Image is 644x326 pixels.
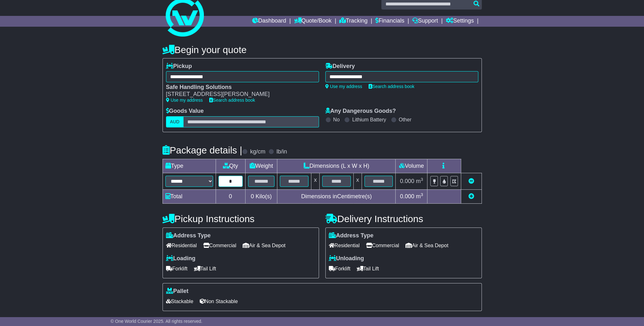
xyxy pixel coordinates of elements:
[294,16,331,27] a: Quote/Book
[216,189,245,203] td: 0
[166,232,211,239] label: Address Type
[163,214,319,224] h4: Pickup Instructions
[446,16,474,27] a: Settings
[421,177,423,182] sup: 3
[329,232,374,239] label: Address Type
[329,255,364,262] label: Unloading
[166,264,188,274] span: Forklift
[366,241,399,250] span: Commercial
[400,193,414,200] span: 0.000
[163,44,482,55] h4: Begin your quote
[166,108,204,115] label: Goods Value
[245,159,277,173] td: Weight
[166,91,313,98] div: [STREET_ADDRESS][PERSON_NAME]
[329,241,360,250] span: Residential
[200,296,238,306] span: Non Stackable
[166,255,196,262] label: Loading
[194,264,216,274] span: Tail Lift
[111,319,203,324] span: © One World Courier 2025. All rights reserved.
[243,241,286,250] span: Air & Sea Depot
[400,178,414,184] span: 0.000
[468,193,474,200] a: Add new item
[163,159,216,173] td: Type
[163,145,242,155] h4: Package details |
[421,192,423,197] sup: 3
[468,178,474,184] a: Remove this item
[399,117,412,123] label: Other
[203,241,236,250] span: Commercial
[276,148,287,155] label: lb/in
[325,63,355,70] label: Delivery
[166,116,184,127] label: AUD
[311,173,320,189] td: x
[352,117,386,123] label: Lithium Battery
[339,16,367,27] a: Tracking
[250,148,265,155] label: kg/cm
[412,16,438,27] a: Support
[325,108,396,115] label: Any Dangerous Goods?
[357,264,379,274] span: Tail Lift
[353,173,362,189] td: x
[396,159,427,173] td: Volume
[166,98,203,103] a: Use my address
[416,193,423,200] span: m
[245,189,277,203] td: Kilo(s)
[416,178,423,184] span: m
[166,288,189,295] label: Pallet
[251,193,254,200] span: 0
[277,189,396,203] td: Dimensions in Centimetre(s)
[166,84,313,91] div: Safe Handling Solutions
[252,16,286,27] a: Dashboard
[166,63,192,70] label: Pickup
[277,159,396,173] td: Dimensions (L x W x H)
[163,189,216,203] td: Total
[325,214,482,224] h4: Delivery Instructions
[166,296,193,306] span: Stackable
[325,84,362,89] a: Use my address
[329,264,350,274] span: Forklift
[369,84,414,89] a: Search address book
[166,241,197,250] span: Residential
[216,159,245,173] td: Qty
[405,241,448,250] span: Air & Sea Depot
[209,98,255,103] a: Search address book
[375,16,404,27] a: Financials
[333,117,340,123] label: No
